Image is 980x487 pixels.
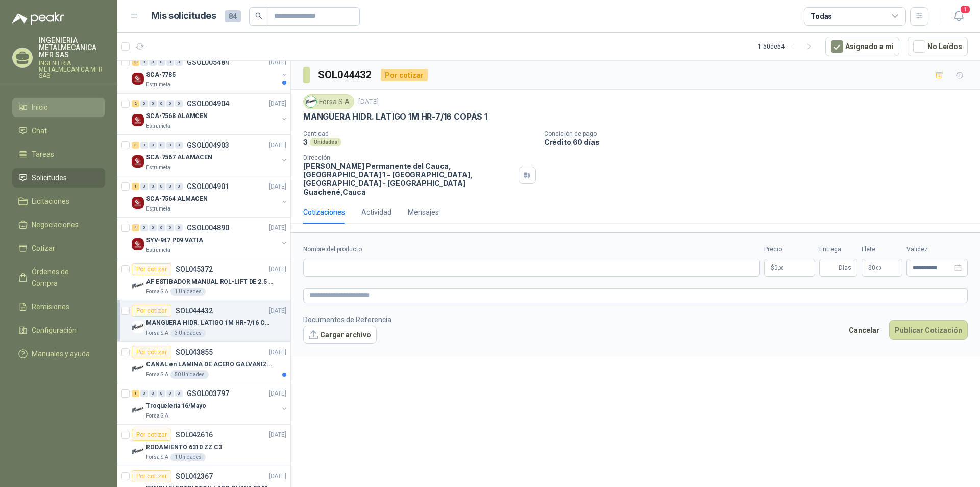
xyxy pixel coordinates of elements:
p: $0,00 [764,259,815,277]
p: [DATE] [269,430,286,440]
div: 2 [132,100,139,107]
p: MANGUERA HIDR. LATIGO 1M HR-7/16 COPAS 1 [146,318,273,328]
span: ,00 [778,265,784,271]
span: Solicitudes [32,172,67,183]
div: 3 Unidades [170,329,206,337]
div: 0 [166,142,174,149]
button: Cargar archivo [303,326,377,344]
p: [DATE] [269,223,286,233]
span: ,00 [875,265,881,271]
div: 0 [158,59,165,66]
label: Entrega [819,245,857,254]
p: SCA-7568 ALAMCEN [146,111,208,121]
div: 0 [158,224,165,231]
div: 0 [158,100,165,107]
div: 0 [149,100,157,107]
div: 1 - 50 de 54 [758,38,817,55]
div: 0 [158,142,165,149]
p: Forsa S.A [146,288,168,296]
p: SCA-7564 ALMACEN [146,194,208,204]
h1: Mis solicitudes [151,9,216,24]
div: 0 [149,390,157,397]
div: 0 [149,59,157,66]
span: Configuración [32,324,77,336]
a: Inicio [12,98,105,117]
h3: SOL044432 [318,67,373,83]
span: Inicio [32,102,48,113]
label: Validez [906,245,968,254]
button: Cancelar [843,320,885,340]
p: Crédito 60 días [544,137,976,146]
p: Estrumetal [146,122,172,130]
div: 0 [166,390,174,397]
a: 4 0 0 0 0 0 GSOL004890[DATE] Company LogoSYV-947 P09 VATIAEstrumetal [132,222,288,254]
p: INGENIERIA METALMECANICA MFR SAS [39,37,105,58]
label: Precio [764,245,815,254]
div: 50 Unidades [170,370,209,379]
p: CANAL en LAMINA DE ACERO GALVANIZADO CALI. 18 1220 X 2240 [146,360,273,369]
p: AF ESTIBADOR MANUAL ROL-LIFT DE 2.5 TON [146,277,273,287]
div: 0 [175,390,183,397]
div: Forsa S.A [303,94,354,109]
p: [DATE] [269,472,286,481]
div: Por cotizar [132,263,171,275]
div: 0 [140,142,148,149]
p: Forsa S.A [146,453,168,461]
p: SOL045372 [176,266,213,273]
span: $ [868,265,872,271]
a: 1 0 0 0 0 0 GSOL004901[DATE] Company LogoSCA-7564 ALMACENEstrumetal [132,180,288,213]
a: Configuración [12,320,105,340]
p: Cantidad [303,130,536,137]
img: Company Logo [132,321,144,333]
p: Forsa S.A [146,412,168,420]
div: Por cotizar [132,429,171,441]
div: 0 [140,183,148,190]
img: Company Logo [132,280,144,292]
img: Company Logo [132,404,144,416]
p: SYV-947 P09 VATIA [146,236,203,245]
p: Condición de pago [544,130,976,137]
img: Logo peakr [12,12,64,25]
a: Por cotizarSOL042616[DATE] Company LogoRODAMIENTO 6310 ZZ C3Forsa S.A1 Unidades [117,425,290,466]
p: Estrumetal [146,246,172,254]
div: 0 [140,390,148,397]
div: 0 [140,100,148,107]
div: 0 [149,142,157,149]
div: 0 [166,59,174,66]
p: Forsa S.A [146,329,168,337]
p: [DATE] [269,99,286,109]
p: GSOL004890 [187,224,229,231]
p: Forsa S.A [146,370,168,379]
a: 2 0 0 0 0 0 GSOL004904[DATE] Company LogoSCA-7568 ALAMCENEstrumetal [132,98,288,130]
img: Company Logo [132,238,144,250]
span: Manuales y ayuda [32,348,90,359]
p: Dirección [303,154,514,161]
p: Estrumetal [146,81,172,89]
p: [DATE] [269,182,286,192]
p: MANGUERA HIDR. LATIGO 1M HR-7/16 COPAS 1 [303,111,487,122]
img: Company Logo [132,155,144,168]
div: Por cotizar [132,470,171,482]
span: Chat [32,125,47,136]
div: Por cotizar [132,346,171,358]
div: Mensajes [408,206,439,218]
span: Cotizar [32,243,55,254]
div: 0 [175,59,183,66]
label: Nombre del producto [303,245,760,254]
p: SOL042367 [176,473,213,480]
div: Todas [811,11,832,22]
div: 0 [166,100,174,107]
p: INGENIERIA METALMECANICA MFR SAS [39,60,105,79]
span: Negociaciones [32,219,79,230]
span: Licitaciones [32,196,69,207]
div: 0 [140,224,148,231]
button: 1 [949,7,968,26]
div: 0 [158,183,165,190]
img: Company Logo [132,73,144,85]
div: Por cotizar [132,305,171,317]
img: Company Logo [305,96,316,107]
p: [DATE] [358,97,379,107]
div: Por cotizar [381,69,428,81]
a: Licitaciones [12,192,105,211]
div: 0 [140,59,148,66]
